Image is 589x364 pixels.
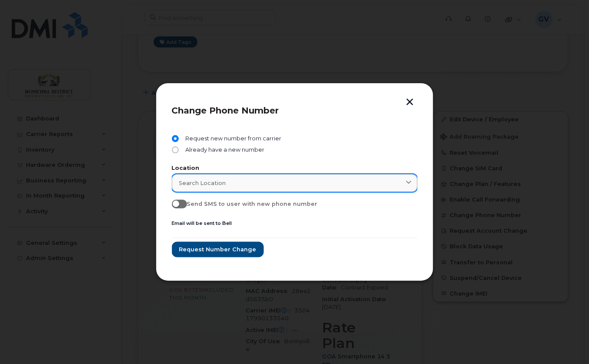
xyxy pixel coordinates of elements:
input: Send SMS to user with new phone number [172,200,179,207]
span: Request new number from carrier [182,135,282,142]
small: Email will be sent to Bell [172,220,232,226]
span: Search location [179,179,226,187]
a: Search location [172,174,418,192]
span: Request number change [179,245,257,253]
input: Request new number from carrier [172,135,179,142]
button: Request number change [172,242,264,257]
span: Change Phone Number [172,105,279,116]
span: Send SMS to user with new phone number [187,201,318,207]
input: Already have a new number [172,146,179,153]
span: Already have a new number [182,146,265,153]
label: Location [172,166,418,171]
